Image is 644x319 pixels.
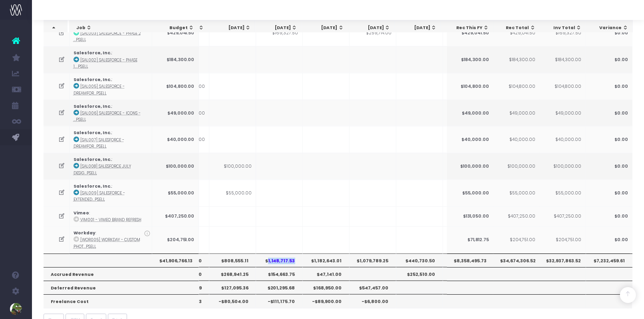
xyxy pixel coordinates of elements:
[74,111,141,122] abbr: [SAL006] Salesforce - Icons - Brand - Upsell
[539,180,586,206] td: $55,000.00
[454,25,489,31] div: Rec This FY
[501,25,535,31] div: Rec Total
[303,267,350,281] th: $47,141.00
[309,25,344,31] div: [DATE]
[586,206,632,226] td: $0.00
[547,25,581,31] div: Inv Total
[447,206,493,226] td: $131,050.00
[77,25,150,31] div: Job
[586,226,632,253] td: $0.00
[74,230,95,236] strong: Workday
[443,254,490,267] th: $331,283.00
[395,20,441,36] th: Nov 25: activate to sort column ascending
[152,180,199,206] td: $55,000.00
[493,226,540,253] td: $204,751.00
[44,20,68,36] th: : activate to sort column descending
[539,126,586,153] td: $40,000.00
[152,20,199,47] td: $429,041.50
[74,57,137,69] abbr: [SAL002] Salesforce - Phase 1.5 Pressure Test - Brand - Upsell
[350,254,396,267] th: $1,079,789.25
[493,73,540,100] td: $104,800.00
[70,180,152,206] td: :
[70,126,152,153] td: :
[152,73,199,100] td: $104,800.00
[447,254,493,267] th: $8,358,495.73
[539,254,586,267] th: $32,937,863.52
[74,50,111,56] strong: Salesforce, Inc.
[255,20,302,36] th: Aug 25: activate to sort column ascending
[209,254,256,267] th: $808,555.11
[539,206,586,226] td: $407,250.00
[396,254,443,267] th: $440,730.50
[447,226,493,253] td: $71,812.75
[152,20,199,36] th: Budget: activate to sort column ascending
[586,46,632,73] td: $0.00
[303,294,350,308] th: -$89,900.00
[586,73,632,100] td: $0.00
[70,100,152,127] td: :
[303,254,350,267] th: $1,182,643.01
[152,254,199,267] th: $41,906,766.13
[74,130,111,136] strong: Salesforce, Inc.
[586,100,632,127] td: $0.00
[350,281,396,294] th: $547,457.00
[539,20,586,47] td: $169,327.50
[350,20,396,47] td: $259,714.00
[44,294,199,308] th: Freelance Cost
[302,20,348,36] th: Sep 25: activate to sort column ascending
[44,267,199,281] th: Accrued Revenue
[74,84,125,95] abbr: [SAL005] Salesforce - Dreamforce Theme - Brand - Upsell
[493,126,540,153] td: $40,000.00
[593,25,628,31] div: Variance
[70,46,152,73] td: :
[539,20,586,36] th: Inv Total: activate to sort column ascending
[152,206,199,226] td: $407,250.00
[209,20,255,36] th: Jul 25: activate to sort column ascending
[10,303,22,315] img: images/default_profile_image.png
[80,217,141,222] abbr: VIM001 - Vimeo Brand Refresh
[152,126,199,153] td: $40,000.00
[447,20,493,47] td: $429,041.50
[396,267,443,281] th: $252,510.00
[586,20,632,47] td: $0.00
[303,281,350,294] th: $168,950.00
[209,281,256,294] th: $127,095.36
[209,267,256,281] th: $268,941.25
[74,190,125,202] abbr: [SAL009] Salesforce - Extended July Support - Brand - Upsell
[493,100,540,127] td: $49,000.00
[216,25,250,31] div: [DATE]
[70,206,152,226] td: :
[256,281,303,294] th: $201,295.68
[539,100,586,127] td: $49,000.00
[493,254,540,267] th: $34,674,306.52
[356,25,390,31] div: [DATE]
[493,46,540,73] td: $184,300.00
[350,294,396,308] th: -$6,800.00
[256,294,303,308] th: -$111,175.70
[447,46,493,73] td: $184,300.00
[256,20,303,47] td: $169,327.50
[74,103,111,109] strong: Salesforce, Inc.
[348,20,395,36] th: Oct 25: activate to sort column ascending
[256,254,303,267] th: $1,148,717.53
[70,20,154,36] th: Job: activate to sort column ascending
[539,153,586,180] td: $100,000.00
[402,25,437,31] div: [DATE]
[586,153,632,180] td: $0.00
[209,180,256,206] td: $55,000.00
[447,20,493,36] th: Rec This FY: activate to sort column ascending
[493,20,540,47] td: $429,041.50
[152,153,199,180] td: $100,000.00
[447,100,493,127] td: $49,000.00
[493,153,540,180] td: $100,000.00
[159,25,194,31] div: Budget
[70,20,152,47] td: :
[493,206,540,226] td: $407,250.00
[256,267,303,281] th: $154,663.75
[539,226,586,253] td: $204,751.00
[74,157,111,162] strong: Salesforce, Inc.
[586,254,632,267] th: $7,232,459.61
[447,73,493,100] td: $104,800.00
[74,237,140,249] abbr: [WOR005] Workday - Custom Photoshoot - Upsell
[447,126,493,153] td: $40,000.00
